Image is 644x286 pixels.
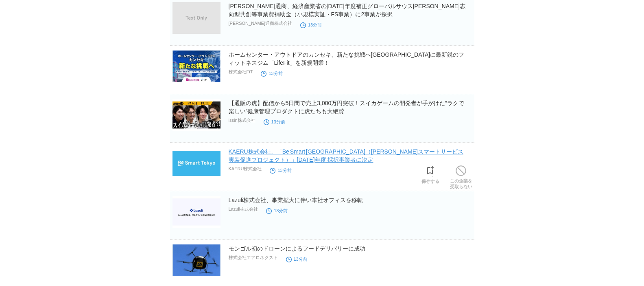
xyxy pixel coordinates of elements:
[229,100,464,114] a: 【通販の虎】配信から5日間で売上3,000万円突破！スイカゲームの開発者が手がけた”ラクで楽しい”健康管理プロダクトに虎たちも大絶賛
[286,257,308,262] time: 13分前
[172,99,220,131] img: 【通販の虎】配信から5日間で売上3,000万円突破！スイカゲームの開発者が手がけた”ラクで楽しい”健康管理プロダクトに虎たちも大絶賛
[172,147,220,179] img: KAERU株式会社、「Be Smart Tokyo（東京都スマートサービス実装促進プロジェクト）」2025年度 採択事業者に決定
[229,148,463,163] a: KAERU株式会社、「Be Smart [GEOGRAPHIC_DATA]（[PERSON_NAME]スマートサービス実装促進プロジェクト）」[DATE]年度 採択事業者に決定
[229,51,465,66] a: ホームセンター・アウトドアのカンセキ、新たな挑戦へ[GEOGRAPHIC_DATA]に最新鋭のフィットネスジム「LifeFit」を新規開業！
[229,3,465,18] a: [PERSON_NAME]通商、経済産業省の[DATE]年度補正グローバルサウス[PERSON_NAME]志向型共創等事業費補助金（小規模実証・FS事業）に2事業が採択
[229,255,278,261] p: 株式会社エアロネクスト
[229,206,258,212] p: Lazuli株式会社
[264,119,285,124] time: 13分前
[270,168,291,173] time: 13分前
[172,196,220,228] img: Lazuli株式会社、事業拡大に伴い本社オフィスを移転
[229,69,253,75] p: 株式会社FiT
[229,166,262,172] p: KAERU株式会社
[266,208,288,213] time: 13分前
[421,164,439,184] a: 保存する
[229,245,365,252] a: モンゴル初のドローンによるフードデリバリーに成功
[261,71,282,76] time: 13分前
[229,20,292,26] p: [PERSON_NAME]通商株式会社
[229,197,363,203] a: Lazuli株式会社、事業拡大に伴い本社オフィスを移転
[300,22,322,27] time: 13分前
[172,2,220,34] img: 豊田通商、経済産業省の令和６年度補正グローバルサウス未来志向型共創等事業費補助金（小規模実証・FS事業）に2事業が採択
[450,163,472,189] a: この企業を受取らない
[229,117,255,123] p: issin株式会社
[172,51,220,82] img: ホームセンター・アウトドアのカンセキ、新たな挑戦へ栃木県に最新鋭のフィットネスジム「LifeFit」を新規開業！
[172,244,220,276] img: モンゴル初のドローンによるフードデリバリーに成功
